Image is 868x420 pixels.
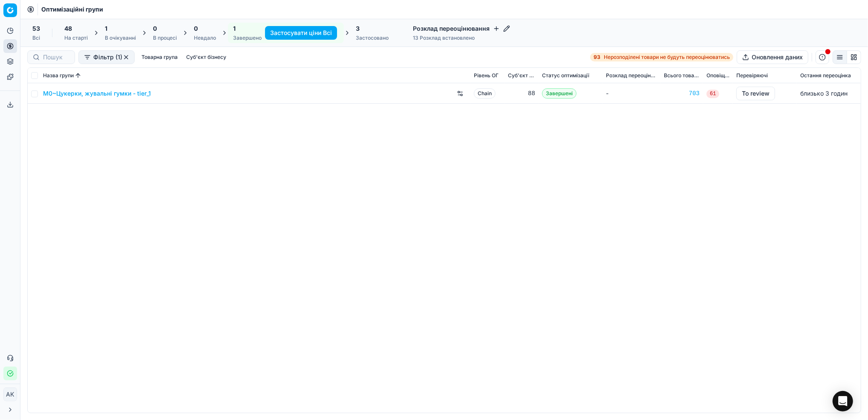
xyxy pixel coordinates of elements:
[736,72,768,79] span: Перевіряючі
[833,391,853,411] div: Open Intercom Messenger
[4,388,17,401] span: AK
[153,35,177,41] div: В процесі
[43,72,74,79] span: Назва групи
[105,24,107,33] span: 1
[265,26,337,40] button: Застосувати ціни Всі
[32,35,40,41] div: Всі
[707,90,719,98] span: 61
[664,72,700,79] span: Всього товарів
[474,72,499,79] span: Рівень OГ
[508,72,535,79] span: Суб'єкт бізнесу
[356,35,389,41] div: Застосовано
[233,24,236,33] span: 1
[43,53,69,61] input: Пошук
[64,24,72,33] span: 48
[604,54,730,61] span: Нерозподілені товари не будуть переоцінюватись
[194,24,198,33] span: 0
[41,5,103,14] span: Оптимізаційні групи
[594,54,600,61] strong: 93
[183,52,230,62] button: Суб'єкт бізнесу
[508,89,535,98] div: 88
[800,72,851,79] span: Остання переоцінка
[233,35,262,41] div: Завершено
[606,72,657,79] span: Розклад переоцінювання
[64,35,88,41] div: На старті
[41,5,103,14] nav: breadcrumb
[105,35,136,41] div: В очікуванні
[603,83,660,104] td: -
[138,52,181,62] button: Товарна група
[356,24,360,33] span: 3
[43,89,151,98] a: M0~Цукерки, жувальні гумки - tier_1
[737,50,808,64] button: Оновлення даних
[664,89,700,98] a: 703
[474,88,496,99] span: Chain
[74,71,82,80] button: Sorted by Назва групи ascending
[78,50,135,64] button: Фільтр (1)
[32,24,40,33] span: 53
[413,24,510,33] h4: Розклад переоцінювання
[3,388,17,401] button: AK
[800,90,848,97] span: близько 3 годин
[542,72,589,79] span: Статус оптимізації
[590,53,733,61] a: 93Нерозподілені товари не будуть переоцінюватись
[736,87,775,100] button: To review
[194,35,216,41] div: Невдало
[707,72,730,79] span: Оповіщення
[413,35,510,41] div: 13 Розклад встановлено
[153,24,157,33] span: 0
[542,88,577,99] span: Завершені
